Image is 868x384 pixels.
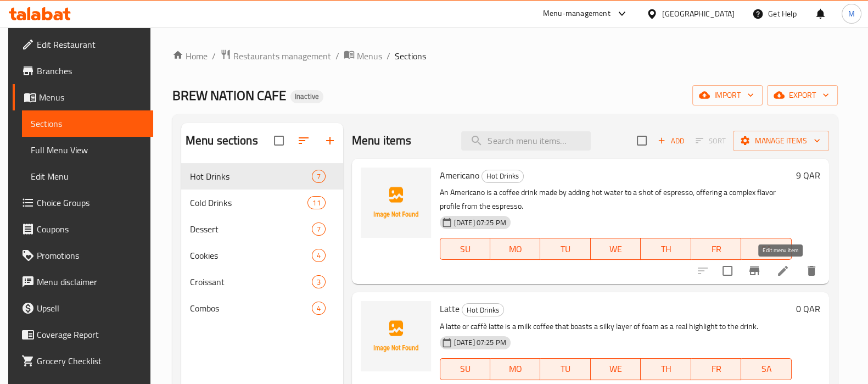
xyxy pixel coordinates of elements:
span: Promotions [37,249,144,262]
div: Hot Drinks [462,303,504,316]
button: TH [641,238,691,260]
span: Coverage Report [37,328,144,341]
div: items [312,302,326,315]
a: Edit Restaurant [13,31,153,58]
div: Combos [190,302,312,315]
a: Sections [22,110,153,137]
span: Edit Menu [31,170,144,183]
span: Dessert [190,222,312,236]
a: Home [172,49,208,63]
span: TH [645,241,686,257]
span: Menu disclaimer [37,275,144,288]
span: TU [545,361,586,377]
span: Restaurants management [233,49,331,63]
span: 4 [312,251,325,261]
button: WE [591,358,641,380]
p: An Americano is a coffee drink made by adding hot water to a shot of espresso, offering a complex... [440,186,792,213]
span: FR [696,241,737,257]
img: Latte [361,301,431,371]
nav: Menu sections [181,159,343,326]
li: / [387,49,390,63]
span: Branches [37,64,144,77]
p: A latte or caffè latte is a milk coffee that boasts a silky layer of foam as a real highlight to ... [440,320,792,333]
span: 7 [312,224,325,235]
h6: 0 QAR [796,301,820,316]
a: Branches [13,58,153,84]
h2: Menu items [352,132,412,149]
h2: Menu sections [186,132,258,149]
span: M [848,8,855,20]
div: items [312,222,326,236]
a: Edit Menu [22,163,153,190]
button: MO [490,238,540,260]
span: Cold Drinks [190,196,308,209]
button: Add [653,132,688,149]
div: Dessert7 [181,216,343,242]
img: Americano [361,168,431,238]
a: Full Menu View [22,137,153,163]
button: SU [440,238,490,260]
span: Select section first [688,132,733,149]
span: 3 [312,277,325,287]
span: Choice Groups [37,196,144,209]
span: export [776,88,829,102]
button: FR [691,238,741,260]
a: Menu disclaimer [13,269,153,295]
span: Sections [395,49,426,63]
div: Combos4 [181,295,343,321]
span: Upsell [37,302,144,315]
button: SU [440,358,490,380]
span: Menus [39,91,144,104]
span: TU [545,241,586,257]
div: items [312,249,326,262]
button: Branch-specific-item [741,258,768,284]
span: SU [445,361,486,377]
div: Hot Drinks7 [181,163,343,190]
span: Americano [440,167,479,183]
span: Cookies [190,249,312,262]
a: Upsell [13,295,153,321]
h6: 9 QAR [796,168,820,183]
a: Menus [344,49,382,63]
span: Latte [440,300,460,317]
a: Coverage Report [13,321,153,348]
span: Hot Drinks [482,170,523,182]
button: WE [591,238,641,260]
span: SA [746,361,787,377]
span: Sort sections [290,127,317,154]
button: TU [540,358,590,380]
span: Croissant [190,275,312,288]
span: SA [746,241,787,257]
span: import [701,88,754,102]
span: Sections [31,117,144,130]
span: WE [595,361,636,377]
div: Croissant3 [181,269,343,295]
button: import [692,85,763,105]
span: MO [495,241,536,257]
nav: breadcrumb [172,49,838,63]
button: TU [540,238,590,260]
span: 11 [308,198,324,208]
span: 4 [312,303,325,314]
span: MO [495,361,536,377]
span: Add [656,135,686,147]
button: SA [741,238,791,260]
span: BREW NATION CAFE [172,83,286,108]
span: 7 [312,171,325,182]
a: Grocery Checklist [13,348,153,374]
span: Menus [357,49,382,63]
div: Cookies4 [181,242,343,269]
span: Hot Drinks [190,170,312,183]
span: Add item [653,132,688,149]
span: Edit Restaurant [37,38,144,51]
span: Inactive [290,92,323,101]
span: [DATE] 07:25 PM [450,218,511,228]
span: Full Menu View [31,143,144,157]
button: export [767,85,838,105]
button: SA [741,358,791,380]
div: Cold Drinks11 [181,190,343,216]
span: Manage items [742,134,820,148]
